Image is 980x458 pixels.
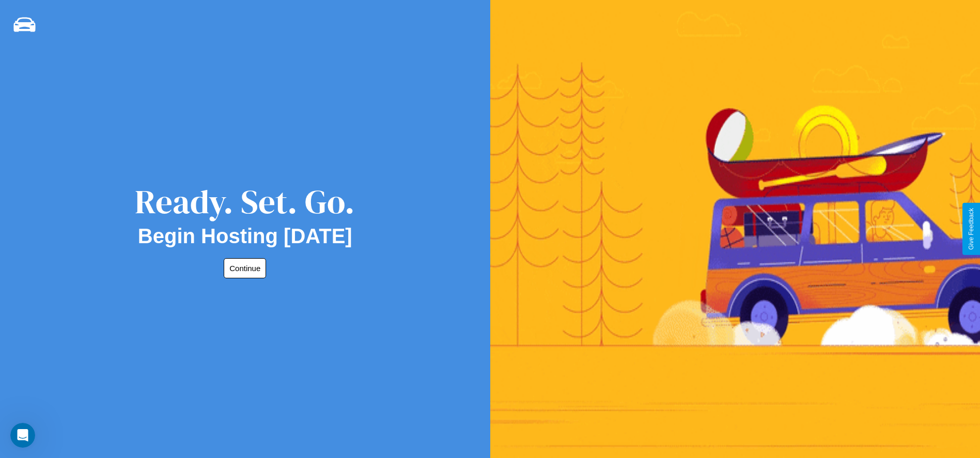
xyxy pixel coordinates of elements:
[138,225,352,248] h2: Begin Hosting [DATE]
[135,179,355,225] div: Ready. Set. Go.
[968,208,975,250] div: Give Feedback
[10,423,35,448] iframe: Intercom live chat
[224,258,266,278] button: Continue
